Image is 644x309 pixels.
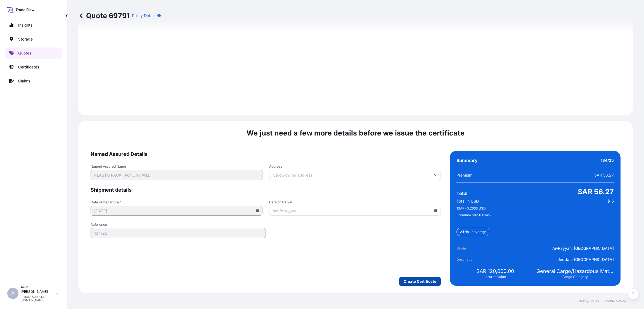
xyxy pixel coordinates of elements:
[558,257,614,262] span: Jeddah, [GEOGRAPHIC_DATA]
[456,158,478,163] span: Summary
[456,246,488,251] span: Origin
[399,277,441,286] button: Create Certificate
[11,291,15,296] span: A
[269,206,441,216] input: mm/dd/yyyy
[18,36,33,42] p: Storage
[5,75,62,87] a: Claims
[269,170,441,180] input: Cargo owner address
[91,200,262,205] span: Date of Departure
[91,206,262,216] input: mm/dd/yyyy
[562,275,588,279] span: Cargo Category
[456,257,488,262] span: Destination
[536,268,614,275] span: General Cargo/Hazardous Material
[247,129,465,137] span: We just need a few more details before we issue the certificate
[5,47,62,59] a: Quotes
[594,172,614,178] span: SAR 56.27
[456,191,467,196] span: Total
[18,64,39,70] p: Certificates
[21,295,55,302] p: [EMAIL_ADDRESS][DOMAIN_NAME]
[269,200,441,205] span: Date of Arrival
[91,228,266,238] input: Your internal reference
[91,151,441,158] span: Named Assured Details
[5,20,62,31] a: Insights
[485,275,506,279] span: Insured Value
[18,22,32,28] p: Insights
[5,61,62,73] a: Certificates
[476,268,514,275] span: SAR 120,000.00
[132,13,156,18] p: Policy Details
[578,187,614,196] span: SAR 56.27
[91,164,262,169] span: Named Assured Name
[601,158,614,163] span: 134/25
[269,164,441,169] span: Address
[404,279,436,284] p: Create Certificate
[576,299,599,303] a: Privacy Policy
[607,198,614,204] span: $15
[18,78,30,84] p: Claims
[18,50,31,56] p: Quotes
[552,246,614,251] span: Ar-Rayyan, [GEOGRAPHIC_DATA]
[91,187,441,193] span: Shipment details
[456,228,490,236] div: All risk coverage
[456,198,479,204] span: Total in USD
[604,299,626,303] a: Cookie Notice
[5,34,62,45] a: Storage
[21,285,55,294] p: Arun [PERSON_NAME]
[456,213,491,217] span: Premium rate 0.014 %
[91,222,266,227] span: Reference
[78,11,130,20] p: Quote 69791
[456,172,472,178] span: Premium
[456,206,486,211] span: 1 SAR = 0.2666 USD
